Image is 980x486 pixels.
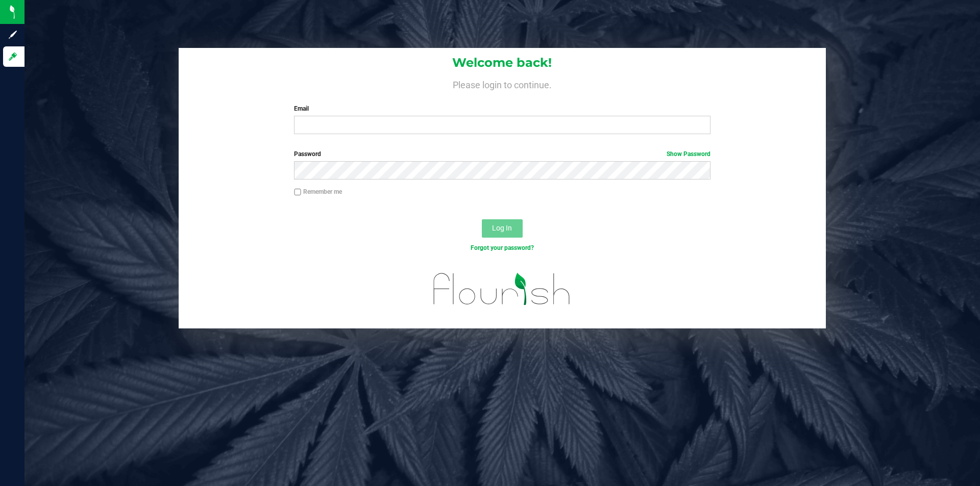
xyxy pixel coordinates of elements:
[179,56,826,69] h1: Welcome back!
[421,263,583,315] img: flourish_logo.svg
[8,30,18,40] inline-svg: Sign up
[294,104,710,113] label: Email
[179,78,826,90] h4: Please login to continue.
[294,150,321,158] span: Password
[8,52,18,62] inline-svg: Log in
[471,244,534,251] a: Forgot your password?
[294,189,301,196] input: Remember me
[294,187,342,196] label: Remember me
[667,150,710,158] a: Show Password
[482,219,523,238] button: Log In
[492,224,512,232] span: Log In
